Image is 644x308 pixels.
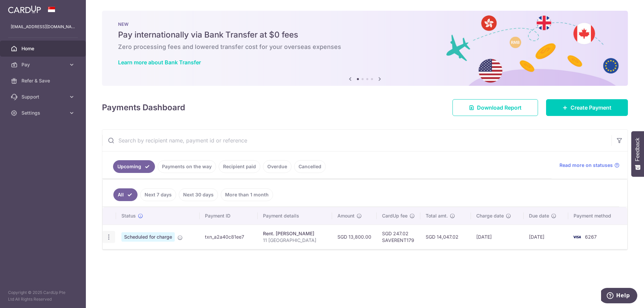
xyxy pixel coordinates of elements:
[200,207,258,225] th: Payment ID
[332,225,377,249] td: SGD 13,800.00
[113,160,155,173] a: Upcoming
[258,207,332,225] th: Payment details
[570,233,584,241] img: Bank Card
[377,225,420,249] td: SGD 247.02 SAVERENT179
[118,21,612,27] p: NEW
[420,225,471,249] td: SGD 14,047.02
[263,237,327,244] p: 11 [GEOGRAPHIC_DATA]
[294,160,326,173] a: Cancelled
[121,212,136,219] span: Status
[21,77,66,84] span: Refer & Save
[426,212,448,219] span: Total amt.
[102,130,611,151] input: Search by recipient name, payment id or reference
[102,11,628,86] img: Bank transfer banner
[118,29,612,40] h5: Pay internationally via Bank Transfer at $0 fees
[546,99,628,116] a: Create Payment
[601,288,637,305] iframe: Opens a widget where you can find more information
[559,162,620,169] a: Read more on statuses
[263,160,291,173] a: Overdue
[635,138,641,161] span: Feedback
[221,188,273,201] a: More than 1 month
[140,188,176,201] a: Next 7 days
[21,110,66,116] span: Settings
[121,232,175,242] span: Scheduled for charge
[631,131,644,177] button: Feedback - Show survey
[11,23,75,30] p: [EMAIL_ADDRESS][DOMAIN_NAME]
[21,94,66,100] span: Support
[477,104,522,112] span: Download Report
[568,207,627,225] th: Payment method
[21,45,66,52] span: Home
[8,5,41,13] img: CardUp
[200,225,258,249] td: txn_a2a40c81ee7
[476,212,504,219] span: Charge date
[219,160,260,173] a: Recipient paid
[118,43,612,51] h6: Zero processing fees and lowered transfer cost for your overseas expenses
[471,225,524,249] td: [DATE]
[21,61,66,68] span: Pay
[382,212,408,219] span: CardUp fee
[452,99,538,116] a: Download Report
[585,234,597,240] span: 6267
[529,212,549,219] span: Due date
[263,230,327,237] div: Rent. [PERSON_NAME]
[158,160,216,173] a: Payments on the way
[337,212,355,219] span: Amount
[559,162,613,169] span: Read more on statuses
[179,188,218,201] a: Next 30 days
[118,59,201,66] a: Learn more about Bank Transfer
[113,188,138,201] a: All
[524,225,568,249] td: [DATE]
[102,102,185,114] h4: Payments Dashboard
[571,104,611,112] span: Create Payment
